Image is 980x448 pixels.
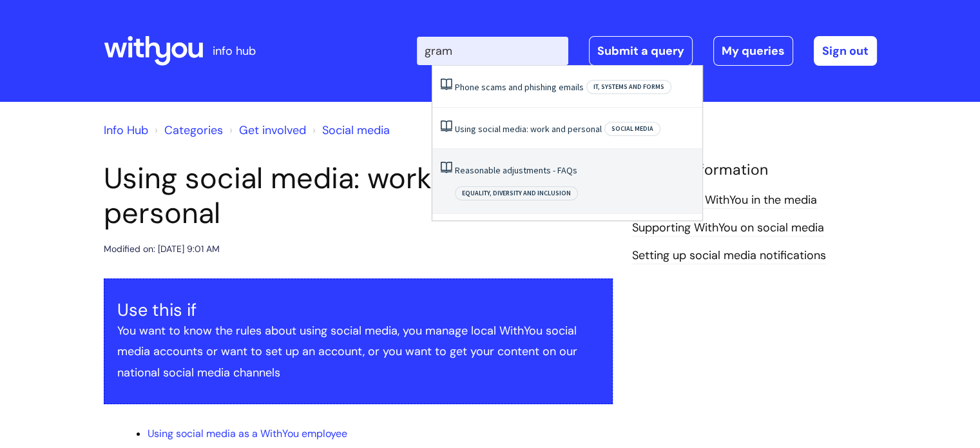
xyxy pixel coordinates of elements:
a: Supporting WithYou on social media [632,220,824,237]
a: Using social media as a WithYou employee [148,427,347,440]
a: Representing WithYou in the media [632,192,817,209]
a: Info Hub [104,122,148,138]
span: Social media [604,122,660,136]
div: | - [417,36,877,66]
a: Submit a query [589,36,693,66]
div: Modified on: [DATE] 9:01 AM [104,241,220,257]
a: Sign out [814,36,877,66]
a: Phone scams and phishing emails [455,81,584,93]
p: You want to know the rules about using social media, you manage local WithYou social media accoun... [117,320,599,383]
a: Categories [164,122,223,138]
a: Get involved [239,122,306,138]
a: Setting up social media notifications [632,248,826,264]
li: Solution home [151,120,223,141]
p: info hub [213,41,256,61]
a: Social media [322,122,390,138]
li: Get involved [226,120,306,141]
a: Reasonable adjustments - FAQs [455,164,577,176]
span: Equality, Diversity and Inclusion [455,186,578,200]
input: Search [417,37,568,65]
span: IT, systems and forms [586,80,671,94]
h3: Use this if [117,300,599,320]
h4: Related Information [632,161,877,179]
a: Using social media: work and personal [455,123,602,135]
a: My queries [713,36,793,66]
h1: Using social media: work and personal [104,161,613,231]
li: Social media [309,120,390,141]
